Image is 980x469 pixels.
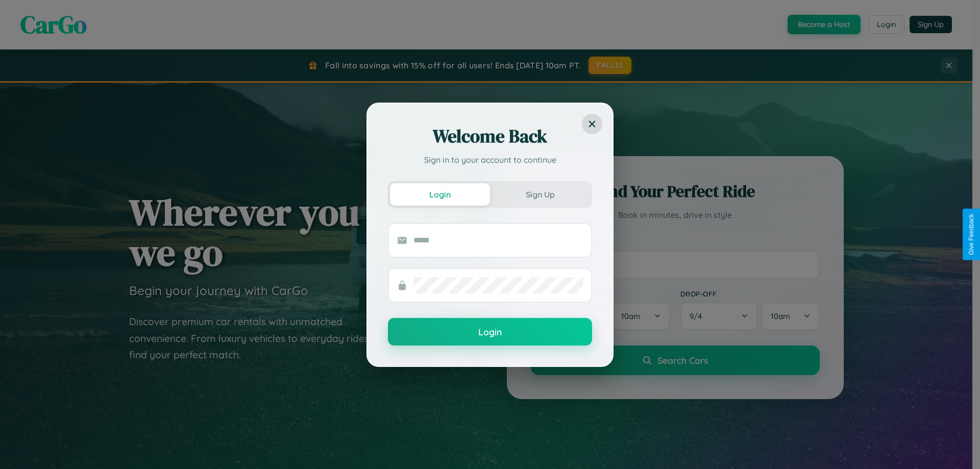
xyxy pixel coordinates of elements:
[388,124,592,149] h2: Welcome Back
[390,183,490,206] button: Login
[388,318,592,345] button: Login
[388,154,592,166] p: Sign in to your account to continue
[490,183,590,206] button: Sign Up
[968,214,975,255] div: Give Feedback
